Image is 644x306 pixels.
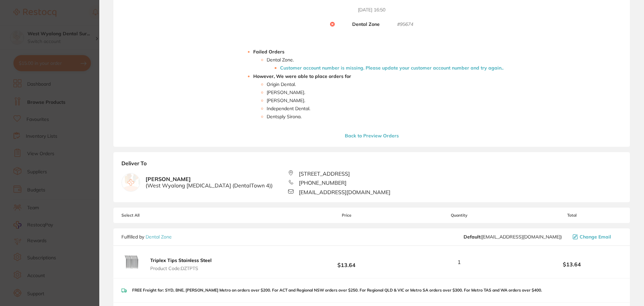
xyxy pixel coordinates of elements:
li: Customer account number is missing. Please update your customer account number and try again. . [280,65,503,71]
b: $13.64 [522,261,622,267]
span: 1 [458,259,461,265]
img: empty.jpg [122,173,140,191]
p: FREE Freight for: SYD, BNE, [PERSON_NAME] Metro on orders over $200. For ACT and Regional NSW ord... [132,288,542,293]
span: [EMAIL_ADDRESS][DOMAIN_NAME] [299,189,390,195]
span: Product Code: DZTPTS [150,266,212,271]
span: hello@dentalzone.com.au [464,234,562,239]
b: [PERSON_NAME] [146,176,273,188]
strong: However, We were able to place orders for [253,73,351,79]
strong: Failed Orders [253,49,284,55]
img: aTFnZWl4eA [121,251,143,273]
p: Fulfilled by [121,234,172,239]
b: Triplex Tips Stainless Steel [150,257,212,263]
button: Back to Preview Orders [343,133,401,139]
li: [PERSON_NAME] . [267,98,503,103]
span: [PHONE_NUMBER] [299,180,346,186]
button: Change Email [571,234,622,240]
span: Total [522,213,622,218]
li: Dentsply Sirona . [267,114,503,119]
li: [PERSON_NAME] . [267,90,503,95]
span: Price [297,213,396,218]
li: Dental Zone . [267,57,503,71]
b: $13.64 [297,256,396,268]
b: Deliver To [121,160,622,170]
span: [STREET_ADDRESS] [299,171,350,177]
small: # 95674 [397,21,413,28]
time: [DATE] 16:50 [358,7,385,13]
li: Origin Dental . [267,82,503,87]
span: Change Email [580,234,611,239]
span: ( West Wyalong [MEDICAL_DATA] (DentalTown 4) ) [146,182,273,188]
a: Dental Zone [146,234,172,240]
b: Dental Zone [352,21,380,28]
button: Triplex Tips Stainless Steel Product Code:DZTPTS [148,257,214,271]
span: Quantity [397,213,522,218]
span: Select All [121,213,189,218]
li: Independent Dental . [267,106,503,111]
b: Default [464,234,480,240]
